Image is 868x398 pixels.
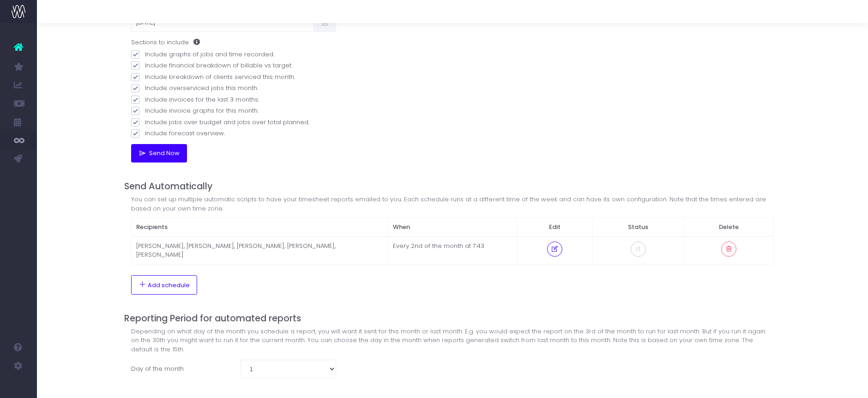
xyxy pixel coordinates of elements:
[131,129,336,138] label: Include forecast overview.
[388,218,517,237] th: When
[131,195,774,213] div: You can set up multiple automatic scripts to have your timesheet reports emailed to you. Each sch...
[12,380,25,393] img: images/default_profile_image.png
[684,218,774,237] th: Delete
[131,275,197,295] button: Add schedule
[131,327,774,354] div: Depending on what day of the month you schedule a report, you will want it sent for this month or...
[131,144,187,163] button: Send Now
[131,84,336,93] label: Include overserviced jobs this month.
[124,181,781,192] h4: Send Automatically
[124,360,234,378] label: Day of the month
[131,61,336,70] label: Include financial breakdown of billable vs target.
[388,236,517,264] td: Every 2nd of the month at 7:43
[131,72,336,82] label: Include breakdown of clients serviced this month.
[131,236,388,264] td: [PERSON_NAME], [PERSON_NAME], [PERSON_NAME], [PERSON_NAME], [PERSON_NAME]
[148,282,190,289] span: Add schedule
[131,95,336,104] label: Include invoices for the last 3 months.
[131,38,200,47] label: Sections to include
[131,118,336,127] label: Include jobs over budget and jobs over total planned.
[592,218,684,237] th: Status
[146,150,180,157] span: Send Now
[131,218,388,237] th: Recipients
[517,218,592,237] th: Edit
[131,50,336,59] label: Include graphs of jobs and time recorded.
[124,313,781,324] h4: Reporting Period for automated reports
[131,106,336,115] label: Include invoice graphs for this month.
